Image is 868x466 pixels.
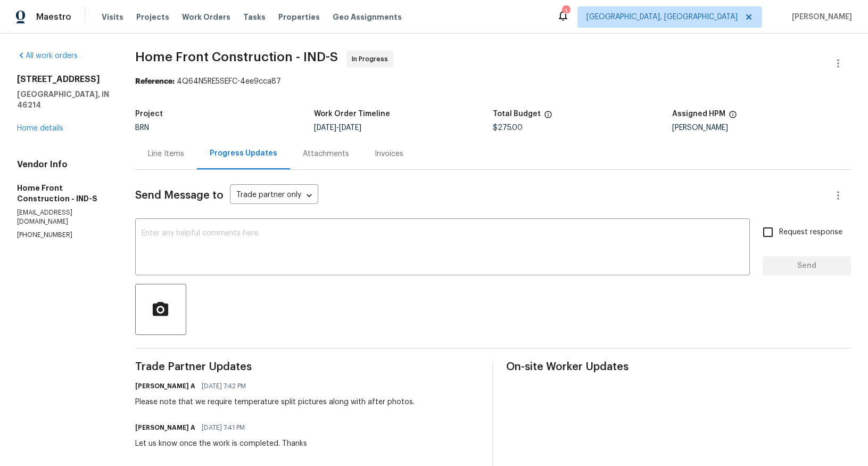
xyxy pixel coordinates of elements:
[314,110,390,118] h5: Work Order Timeline
[17,183,110,204] h5: Home Front Construction - IND-S
[17,125,63,132] a: Home details
[17,89,110,110] h5: [GEOGRAPHIC_DATA], IN 46214
[17,52,78,60] a: All work orders
[729,110,737,124] span: The hpm assigned to this work order.
[779,227,842,238] span: Request response
[135,110,163,118] h5: Project
[672,110,725,118] h5: Assigned HPM
[182,12,230,22] span: Work Orders
[135,190,224,201] span: Send Message to
[230,187,318,205] div: Trade partner only
[314,124,361,132] span: -
[586,12,738,22] span: [GEOGRAPHIC_DATA], [GEOGRAPHIC_DATA]
[17,74,110,85] h2: [STREET_ADDRESS]
[135,124,149,132] span: BRN
[352,54,392,64] span: In Progress
[339,124,361,132] span: [DATE]
[135,422,195,433] h6: [PERSON_NAME] A
[333,12,402,22] span: Geo Assignments
[36,12,71,22] span: Maestro
[788,12,852,22] span: [PERSON_NAME]
[493,124,523,132] span: $275.00
[102,12,123,22] span: Visits
[493,110,541,118] h5: Total Budget
[136,12,169,22] span: Projects
[210,148,277,159] div: Progress Updates
[375,149,403,159] div: Invoices
[135,51,338,63] span: Home Front Construction - IND-S
[562,6,569,17] div: 3
[303,149,349,159] div: Attachments
[202,381,246,391] span: [DATE] 7:42 PM
[17,159,110,170] h4: Vendor Info
[544,110,552,124] span: The total cost of line items that have been proposed by Opendoor. This sum includes line items th...
[17,208,110,226] p: [EMAIL_ADDRESS][DOMAIN_NAME]
[135,362,480,372] span: Trade Partner Updates
[135,381,195,391] h6: [PERSON_NAME] A
[243,13,266,21] span: Tasks
[148,149,184,159] div: Line Items
[135,397,415,407] div: Please note that we require temperature split pictures along with after photos.
[135,78,175,85] b: Reference:
[17,231,110,240] p: [PHONE_NUMBER]
[202,422,245,433] span: [DATE] 7:41 PM
[314,124,336,132] span: [DATE]
[135,438,307,449] div: Let us know once the work is completed. Thanks
[135,76,851,87] div: 4Q64N5RE5SEFC-4ee9cca87
[672,124,851,132] div: [PERSON_NAME]
[278,12,320,22] span: Properties
[506,362,851,372] span: On-site Worker Updates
